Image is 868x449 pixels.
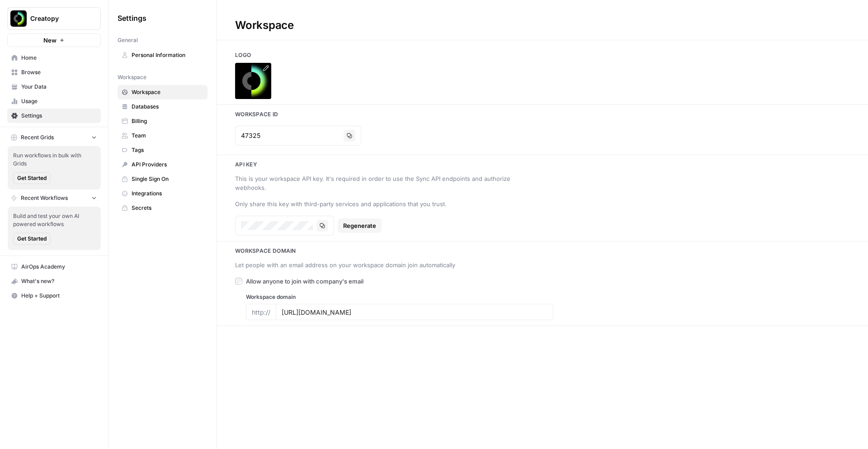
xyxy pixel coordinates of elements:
span: General [118,36,138,44]
span: Get Started [17,174,47,182]
a: Browse [7,65,101,80]
a: Integrations [118,186,208,201]
button: Recent Grids [7,131,101,144]
a: Secrets [118,201,208,215]
a: Settings [7,109,101,123]
span: Help + Support [21,292,97,300]
span: Tags [132,146,203,154]
span: Databases [132,103,203,111]
span: Personal Information [132,51,203,59]
input: Allow anyone to join with company's email [235,278,242,285]
button: What's new? [7,274,101,288]
button: New [7,33,101,47]
span: Workspace [118,73,146,81]
div: Let people with an email address on your workspace domain join automatically [235,260,542,269]
div: Workspace [217,18,312,33]
button: Get Started [13,172,51,184]
span: Usage [21,97,97,105]
span: Allow anyone to join with company's email [246,277,363,286]
a: Your Data [7,80,101,94]
span: New [43,36,57,45]
span: Regenerate [343,221,376,230]
span: Team [132,132,203,140]
a: Databases [118,99,208,114]
h3: Logo [217,51,868,59]
h3: Workspace Domain [217,247,868,255]
a: Workspace [118,85,208,99]
span: Your Data [21,83,97,91]
a: Personal Information [118,48,208,62]
span: Home [21,54,97,62]
div: Only share this key with third-party services and applications that you trust. [235,199,542,208]
a: AirOps Academy [7,260,101,274]
a: Single Sign On [118,172,208,186]
div: This is your workspace API key. It's required in order to use the Sync API endpoints and authoriz... [235,174,542,192]
span: Integrations [132,189,203,198]
span: AirOps Academy [21,263,97,271]
img: Creatopy Logo [10,10,27,27]
span: Recent Workflows [21,194,68,202]
span: Recent Grids [21,133,54,142]
a: Home [7,51,101,65]
button: Recent Workflows [7,191,101,205]
span: Creatopy [30,14,85,23]
a: Billing [118,114,208,128]
a: Usage [7,94,101,109]
label: Workspace domain [246,293,553,301]
button: Help + Support [7,288,101,303]
span: API Providers [132,161,203,169]
button: Regenerate [338,218,382,233]
button: Get Started [13,233,51,245]
a: Tags [118,143,208,157]
span: Settings [118,13,146,24]
span: Get Started [17,235,47,243]
span: Settings [21,112,97,120]
a: Team [118,128,208,143]
img: Company Logo [235,63,271,99]
div: http:// [246,304,276,320]
button: Workspace: Creatopy [7,7,101,30]
span: Single Sign On [132,175,203,183]
a: API Providers [118,157,208,172]
span: Run workflows in bulk with Grids [13,151,95,168]
span: Secrets [132,204,203,212]
span: Workspace [132,88,203,96]
h3: Api key [217,161,868,169]
span: Build and test your own AI powered workflows [13,212,95,228]
span: Billing [132,117,203,125]
span: Browse [21,68,97,76]
h3: Workspace Id [217,110,868,118]
div: What's new? [8,274,100,288]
